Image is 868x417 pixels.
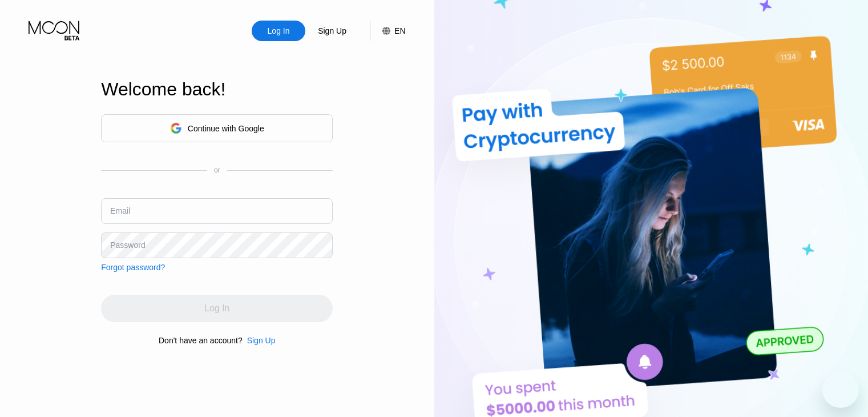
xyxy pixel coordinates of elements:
[822,371,859,408] iframe: Button to launch messaging window
[159,336,243,345] div: Don't have an account?
[214,166,220,174] div: or
[243,336,276,345] div: Sign Up
[394,26,405,35] div: EN
[317,25,348,37] div: Sign Up
[101,79,333,100] div: Welcome back!
[267,25,291,37] div: Log In
[110,206,130,215] div: Email
[370,21,405,41] div: EN
[110,240,145,250] div: Password
[101,114,333,142] div: Continue with Google
[252,21,305,41] div: Log In
[247,336,276,345] div: Sign Up
[305,21,359,41] div: Sign Up
[101,263,165,272] div: Forgot password?
[188,124,264,133] div: Continue with Google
